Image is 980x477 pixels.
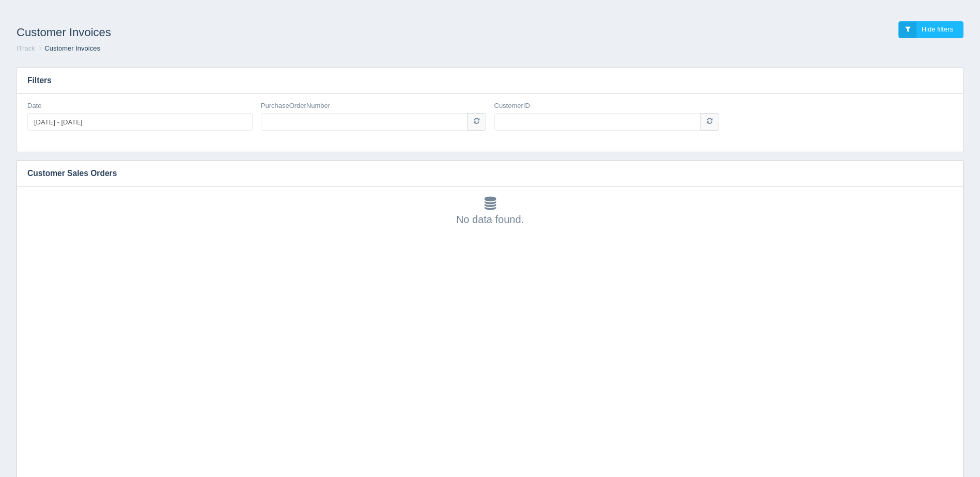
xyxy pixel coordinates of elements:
span: Hide filters [922,25,953,33]
label: Date [27,101,41,111]
label: PurchaseOrderNumber [261,101,330,111]
h3: Filters [17,68,963,93]
a: ITrack [17,44,35,52]
h1: Customer Invoices [17,21,490,44]
a: Hide filters [898,21,963,38]
div: No data found. [27,197,953,227]
label: CustomerID [494,101,530,111]
h3: Customer Sales Orders [17,161,947,186]
li: Customer Invoices [37,44,100,54]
